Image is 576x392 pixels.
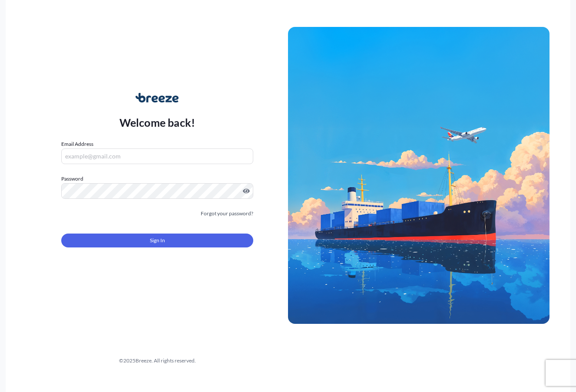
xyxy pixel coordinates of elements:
img: Ship illustration [288,27,550,324]
button: Show password [243,188,250,194]
input: example@gmail.com [61,148,253,164]
label: Password [61,175,253,183]
span: Sign In [150,236,165,245]
a: Forgot your password? [201,209,253,218]
p: Welcome back! [119,115,195,129]
label: Email Address [61,140,93,148]
div: © 2025 Breeze. All rights reserved. [26,356,288,365]
button: Sign In [61,234,253,247]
